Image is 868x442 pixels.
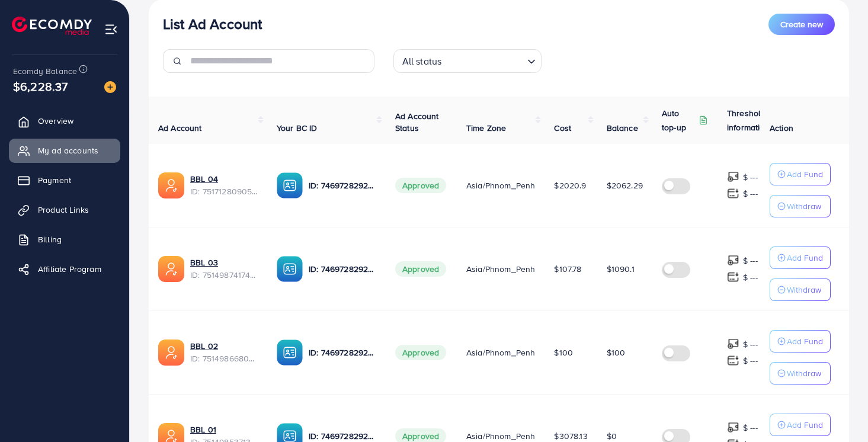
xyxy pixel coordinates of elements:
[768,14,835,35] button: Create new
[38,233,62,245] span: Billing
[190,173,218,185] a: BBL 04
[158,339,184,366] img: ic-ads-acc.e4c84228.svg
[818,389,859,433] iframe: Chat
[780,18,823,30] span: Create new
[770,163,831,185] button: Add Fund
[466,180,535,191] span: Asia/Phnom_Penh
[743,354,758,368] p: $ ---
[13,78,68,95] span: $6,228.37
[787,283,821,297] p: Withdraw
[770,330,831,353] button: Add Fund
[607,122,638,134] span: Balance
[662,106,696,134] p: Auto top-up
[38,174,71,186] span: Payment
[770,195,831,217] button: Withdraw
[400,53,444,70] span: All status
[38,204,89,216] span: Product Links
[190,257,218,268] a: BBL 03
[466,430,535,442] span: Asia/Phnom_Penh
[395,345,446,360] span: Approved
[727,338,739,350] img: top-up amount
[104,81,116,93] img: image
[787,199,821,213] p: Withdraw
[787,334,823,348] p: Add Fund
[554,180,586,191] span: $2020.9
[190,173,258,197] div: <span class='underline'>BBL 04</span></br>7517128090548633607
[104,23,118,36] img: menu
[727,354,739,367] img: top-up amount
[554,122,571,134] span: Cost
[309,178,376,193] p: ID: 7469728292632018945
[466,347,535,358] span: Asia/Phnom_Penh
[190,257,258,281] div: <span class='underline'>BBL 03</span></br>7514987417498271761
[727,254,739,267] img: top-up amount
[9,168,120,192] a: Payment
[743,337,758,351] p: $ ---
[190,185,258,197] span: ID: 7517128090548633607
[158,256,184,282] img: ic-ads-acc.e4c84228.svg
[163,15,262,33] h3: List Ad Account
[607,347,626,358] span: $100
[393,49,542,73] div: Search for option
[9,109,120,133] a: Overview
[445,50,522,70] input: Search for option
[277,122,318,134] span: Your BC ID
[9,139,120,162] a: My ad accounts
[554,347,573,358] span: $100
[277,339,303,366] img: ic-ba-acc.ded83a64.svg
[9,257,120,281] a: Affiliate Program
[190,340,258,364] div: <span class='underline'>BBL 02</span></br>7514986680906940434
[395,178,446,193] span: Approved
[466,263,535,275] span: Asia/Phnom_Penh
[607,430,617,442] span: $0
[770,246,831,269] button: Add Fund
[743,270,758,284] p: $ ---
[727,421,739,434] img: top-up amount
[787,251,823,265] p: Add Fund
[277,256,303,282] img: ic-ba-acc.ded83a64.svg
[158,122,202,134] span: Ad Account
[743,170,758,184] p: $ ---
[38,115,73,127] span: Overview
[190,269,258,281] span: ID: 7514987417498271761
[554,263,581,275] span: $107.78
[309,262,376,276] p: ID: 7469728292632018945
[12,17,92,35] img: logo
[607,263,635,275] span: $1090.1
[190,424,216,435] a: BBL 01
[787,167,823,181] p: Add Fund
[743,254,758,268] p: $ ---
[770,278,831,301] button: Withdraw
[13,65,77,77] span: Ecomdy Balance
[727,171,739,183] img: top-up amount
[727,106,785,134] p: Threshold information
[554,430,587,442] span: $3078.13
[190,340,218,352] a: BBL 02
[466,122,506,134] span: Time Zone
[743,421,758,435] p: $ ---
[277,172,303,198] img: ic-ba-acc.ded83a64.svg
[743,187,758,201] p: $ ---
[787,366,821,380] p: Withdraw
[607,180,643,191] span: $2062.29
[787,418,823,432] p: Add Fund
[9,228,120,251] a: Billing
[38,263,101,275] span: Affiliate Program
[158,172,184,198] img: ic-ads-acc.e4c84228.svg
[770,414,831,436] button: Add Fund
[727,271,739,283] img: top-up amount
[727,187,739,200] img: top-up amount
[9,198,120,222] a: Product Links
[190,353,258,364] span: ID: 7514986680906940434
[770,122,793,134] span: Action
[309,345,376,360] p: ID: 7469728292632018945
[770,362,831,385] button: Withdraw
[395,261,446,277] span: Approved
[395,110,439,134] span: Ad Account Status
[38,145,98,156] span: My ad accounts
